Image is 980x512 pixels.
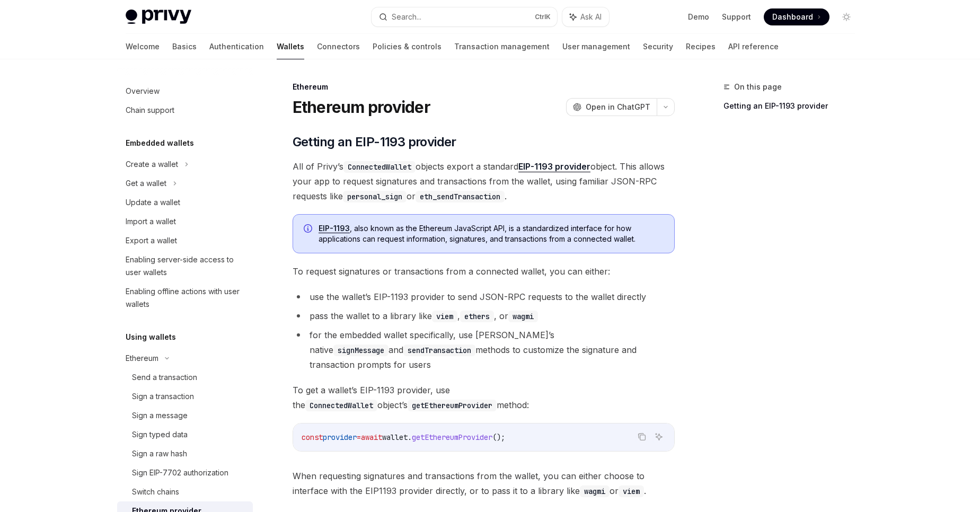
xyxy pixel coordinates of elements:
[343,191,407,202] code: personal_sign
[382,432,408,442] span: wallet
[373,34,442,59] a: Policies & controls
[317,34,360,59] a: Connectors
[132,466,228,479] div: Sign EIP-7702 authorization
[126,34,160,59] a: Welcome
[117,193,253,212] a: Update a wallet
[126,234,177,247] div: Export a wallet
[416,191,505,202] code: eth_sendTransaction
[126,285,246,311] div: Enabling offline actions with user wallets
[117,387,253,406] a: Sign a transaction
[723,98,863,114] a: Getting an EIP-1193 provider
[722,12,751,22] a: Support
[126,196,180,209] div: Update a wallet
[293,264,675,279] span: To request signatures or transactions from a connected wallet, you can either:
[319,223,664,244] span: , also known as the Ethereum JavaScript API, is a standardized interface for how applications can...
[293,308,675,323] li: pass the wallet to a library like , , or
[117,231,253,250] a: Export a wallet
[126,85,160,98] div: Overview
[838,8,855,25] button: Toggle dark mode
[518,161,590,172] a: EIP-1193 provider
[361,432,382,442] span: await
[117,444,253,463] a: Sign a raw hash
[343,161,416,173] code: ConnectedWallet
[734,81,782,93] span: On this page
[408,432,412,442] span: .
[126,137,194,149] h5: Embedded wallets
[333,345,389,356] code: signMessage
[132,428,188,441] div: Sign typed data
[132,485,179,498] div: Switch chains
[580,12,602,22] span: Ask AI
[117,82,253,101] a: Overview
[454,34,550,59] a: Transaction management
[535,13,551,21] span: Ctrl K
[728,34,779,59] a: API reference
[277,34,304,59] a: Wallets
[408,400,497,411] code: getEthereumProvider
[764,8,829,25] a: Dashboard
[392,11,421,23] div: Search...
[126,158,178,171] div: Create a wallet
[508,311,538,322] code: wagmi
[117,101,253,120] a: Chain support
[412,432,492,442] span: getEthereumProvider
[209,34,264,59] a: Authentication
[293,383,675,412] span: To get a wallet’s EIP-1193 provider, use the object’s method:
[293,289,675,304] li: use the wallet’s EIP-1193 provider to send JSON-RPC requests to the wallet directly
[302,432,323,442] span: const
[304,224,314,235] svg: Info
[126,177,166,190] div: Get a wallet
[117,406,253,425] a: Sign a message
[643,34,673,59] a: Security
[117,482,253,501] a: Switch chains
[117,250,253,282] a: Enabling server-side access to user wallets
[688,12,709,22] a: Demo
[132,409,188,422] div: Sign a message
[562,7,609,27] button: Ask AI
[619,485,644,497] code: viem
[686,34,716,59] a: Recipes
[652,430,666,444] button: Ask AI
[372,7,557,27] button: Search...CtrlK
[357,432,361,442] span: =
[117,368,253,387] a: Send a transaction
[580,485,610,497] code: wagmi
[635,430,649,444] button: Copy the contents from the code block
[319,224,350,233] a: EIP-1193
[293,82,675,92] div: Ethereum
[172,34,197,59] a: Basics
[117,463,253,482] a: Sign EIP-7702 authorization
[566,98,657,116] button: Open in ChatGPT
[126,352,158,365] div: Ethereum
[492,432,505,442] span: ();
[117,425,253,444] a: Sign typed data
[132,371,197,384] div: Send a transaction
[403,345,475,356] code: sendTransaction
[586,102,650,112] span: Open in ChatGPT
[562,34,630,59] a: User management
[126,104,174,117] div: Chain support
[772,12,813,22] span: Dashboard
[132,390,194,403] div: Sign a transaction
[432,311,457,322] code: viem
[117,282,253,314] a: Enabling offline actions with user wallets
[126,331,176,343] h5: Using wallets
[323,432,357,442] span: provider
[293,134,456,151] span: Getting an EIP-1193 provider
[126,10,191,24] img: light logo
[117,212,253,231] a: Import a wallet
[305,400,377,411] code: ConnectedWallet
[460,311,494,322] code: ethers
[132,447,187,460] div: Sign a raw hash
[126,253,246,279] div: Enabling server-side access to user wallets
[293,328,675,372] li: for the embedded wallet specifically, use [PERSON_NAME]’s native and methods to customize the sig...
[293,98,430,117] h1: Ethereum provider
[126,215,176,228] div: Import a wallet
[293,159,675,204] span: All of Privy’s objects export a standard object. This allows your app to request signatures and t...
[293,469,675,498] span: When requesting signatures and transactions from the wallet, you can either choose to interface w...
